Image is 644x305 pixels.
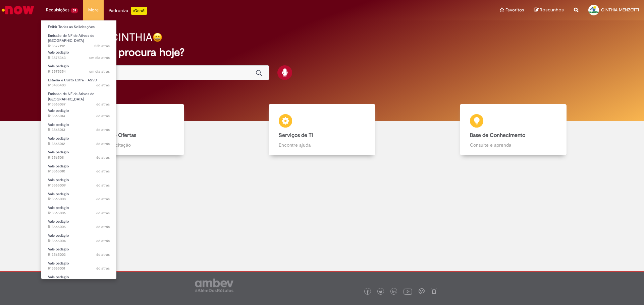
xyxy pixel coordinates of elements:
a: Aberto R13577192 : Emissão de NF de Ativos do ASVD [41,32,116,47]
span: Vale pedágio [48,192,69,197]
time: 25/09/2025 07:39:03 [96,197,110,202]
a: Aberto R13565010 : Vale pedágio [41,163,116,175]
span: R13565006 [48,211,110,216]
span: Vale pedágio [48,261,69,266]
span: Vale pedágio [48,247,69,252]
a: Aberto R13565001 : Vale pedágio [41,260,116,272]
time: 29/09/2025 09:33:48 [89,55,110,60]
span: 6d atrás [96,238,110,243]
span: 6d atrás [96,113,110,119]
img: logo_footer_ambev_rotulo_gray.png [195,279,233,292]
a: Aberto R13565009 : Vale pedágio [41,176,116,189]
a: Aberto R13565087 : Emissão de NF de Ativos do ASVD [41,90,116,105]
span: Vale pedágio [48,50,69,55]
span: 6d atrás [96,155,110,160]
span: 59 [71,8,78,13]
a: Aberto R13565008 : Vale pedágio [41,190,116,203]
time: 25/09/2025 07:40:44 [96,155,110,160]
time: 25/09/2025 07:38:39 [96,211,110,216]
span: Vale pedágio [48,150,69,155]
span: 6d atrás [96,197,110,202]
time: 25/09/2025 08:21:58 [96,102,110,107]
a: Aberto R13565012 : Vale pedágio [41,135,116,147]
time: 25/09/2025 07:36:59 [96,266,110,271]
time: 25/09/2025 13:15:55 [96,83,110,88]
span: Vale pedágio [48,136,69,141]
a: Aberto R13565003 : Vale pedágio [41,246,116,258]
p: +GenAi [131,7,147,15]
time: 25/09/2025 07:39:30 [96,183,110,188]
span: Emissão de NF de Ativos do [GEOGRAPHIC_DATA] [48,33,95,44]
time: 25/09/2025 07:41:57 [96,113,110,119]
ul: Requisições [41,20,117,279]
img: logo_footer_facebook.png [366,290,369,294]
span: um dia atrás [89,69,110,74]
span: R13565004 [48,238,110,244]
span: Rascunhos [540,7,564,13]
span: Vale pedágio [48,108,69,113]
a: Base de Conhecimento Consulte e aprenda [418,104,609,155]
a: Aberto R13575363 : Vale pedágio [41,49,116,61]
span: CINTHIA MENZOTTI [601,7,639,13]
img: logo_footer_linkedin.png [392,290,396,294]
a: Exibir Todas as Solicitações [41,23,116,31]
span: Vale pedágio [48,122,69,127]
span: 6d atrás [96,127,110,132]
time: 25/09/2025 07:41:31 [96,127,110,132]
span: 6d atrás [96,102,110,107]
span: Vale pedágio [48,233,69,238]
span: 6d atrás [96,224,110,229]
span: 6d atrás [96,169,110,174]
a: Aberto R13565005 : Vale pedágio [41,218,116,230]
time: 25/09/2025 07:41:08 [96,141,110,146]
span: 6d atrás [96,183,110,188]
time: 25/09/2025 07:37:25 [96,252,110,257]
time: 25/09/2025 07:38:15 [96,224,110,229]
span: Vale pedágio [48,177,69,182]
span: Vale pedágio [48,64,69,69]
a: Aberto R13565000 : Vale pedágio [41,274,116,286]
span: R13565009 [48,183,110,188]
a: Catálogo de Ofertas Abra uma solicitação [35,104,226,155]
span: 6d atrás [96,266,110,271]
a: Aberto R13485403 : Estadia e Custo Extra - ASVD [41,77,116,89]
img: happy-face.png [153,32,162,42]
time: 25/09/2025 07:37:50 [96,238,110,243]
span: 23h atrás [94,44,110,49]
span: More [88,7,99,13]
p: Abra uma solicitação [88,142,174,148]
time: 29/09/2025 09:32:50 [89,69,110,74]
span: R13565011 [48,155,110,160]
a: Aberto R13565011 : Vale pedágio [41,149,116,161]
img: logo_footer_twitter.png [379,290,382,294]
span: 6d atrás [96,252,110,257]
span: R13565087 [48,102,110,107]
span: R13577192 [48,44,110,49]
a: Aberto R13565006 : Vale pedágio [41,204,116,217]
a: Aberto R13565014 : Vale pedágio [41,107,116,120]
time: 25/09/2025 07:40:11 [96,169,110,174]
span: Vale pedágio [48,205,69,210]
span: 6d atrás [96,83,110,88]
span: Vale pedágio [48,219,69,224]
a: Aberto R13565004 : Vale pedágio [41,232,116,244]
span: R13565014 [48,113,110,119]
span: um dia atrás [89,55,110,60]
img: logo_footer_workplace.png [419,288,425,294]
a: Aberto R13575354 : Vale pedágio [41,63,116,75]
span: Requisições [46,7,69,13]
span: R13565001 [48,266,110,271]
span: R13485403 [48,83,110,88]
span: 6d atrás [96,211,110,216]
span: R13575363 [48,55,110,61]
img: ServiceNow [1,3,35,17]
span: R13565013 [48,127,110,133]
a: Aberto R13565013 : Vale pedágio [41,121,116,134]
img: logo_footer_naosei.png [431,288,437,294]
span: R13565005 [48,224,110,230]
b: Serviços de TI [279,132,313,139]
p: Encontre ajuda [279,142,366,148]
span: R13565010 [48,169,110,174]
span: Vale pedágio [48,164,69,169]
span: R13565003 [48,252,110,257]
